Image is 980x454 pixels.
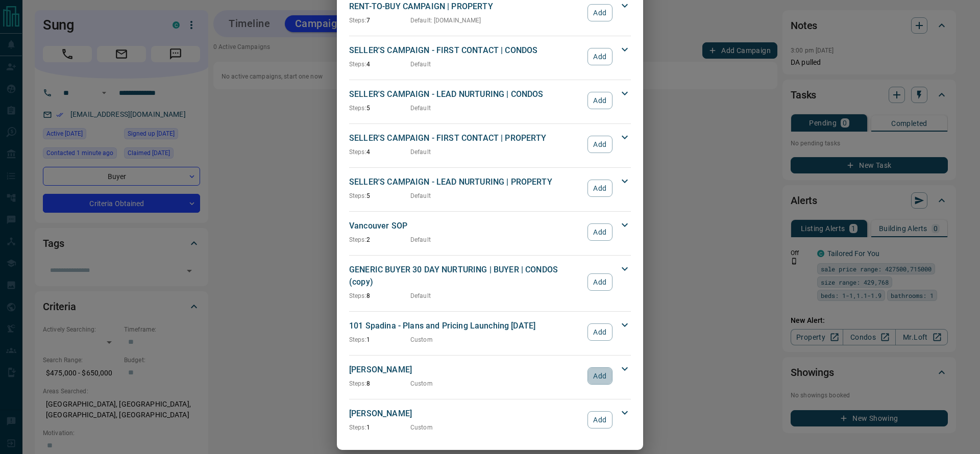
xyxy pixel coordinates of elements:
[349,235,410,244] p: 2
[349,17,366,24] span: Steps:
[410,235,431,244] p: Default
[349,236,366,243] span: Steps:
[349,86,631,115] div: SELLER'S CAMPAIGN - LEAD NURTURING | CONDOSSteps:5DefaultAdd
[349,61,366,68] span: Steps:
[587,48,612,65] button: Add
[349,147,410,157] p: 4
[349,191,410,200] p: 5
[349,88,582,100] p: SELLER'S CAMPAIGN - LEAD NURTURING | CONDOS
[587,367,612,385] button: Add
[349,424,366,431] span: Steps:
[410,191,431,200] p: Default
[349,60,410,69] p: 4
[349,16,410,25] p: 7
[587,92,612,109] button: Add
[410,379,433,388] p: Custom
[349,1,582,13] p: RENT-TO-BUY CAMPAIGN | PROPERTY
[349,406,631,434] div: [PERSON_NAME]Steps:1CustomAdd
[349,336,366,343] span: Steps:
[349,176,582,188] p: SELLER'S CAMPAIGN - LEAD NURTURING | PROPERTY
[349,104,410,113] p: 5
[410,16,481,25] p: Default : [DOMAIN_NAME]
[587,4,612,21] button: Add
[349,174,631,203] div: SELLER'S CAMPAIGN - LEAD NURTURING | PROPERTYSteps:5DefaultAdd
[349,218,631,246] div: Vancouver SOPSteps:2DefaultAdd
[410,291,431,300] p: Default
[349,364,582,376] p: [PERSON_NAME]
[349,291,410,300] p: 8
[349,423,410,432] p: 1
[349,220,582,232] p: Vancouver SOP
[349,379,410,388] p: 8
[349,130,631,159] div: SELLER'S CAMPAIGN - FIRST CONTACT | PROPERTYSteps:4DefaultAdd
[349,105,366,112] span: Steps:
[349,320,582,332] p: 101 Spadina - Plans and Pricing Launching [DATE]
[349,132,582,144] p: SELLER'S CAMPAIGN - FIRST CONTACT | PROPERTY
[349,335,410,344] p: 1
[349,292,366,299] span: Steps:
[587,411,612,428] button: Add
[349,192,366,199] span: Steps:
[410,335,433,344] p: Custom
[587,273,612,291] button: Add
[349,362,631,390] div: [PERSON_NAME]Steps:8CustomAdd
[349,380,366,387] span: Steps:
[410,423,433,432] p: Custom
[349,262,631,302] div: GENERIC BUYER 30 DAY NURTURING | BUYER | CONDOS (copy)Steps:8DefaultAdd
[349,264,582,288] p: GENERIC BUYER 30 DAY NURTURING | BUYER | CONDOS (copy)
[410,60,431,69] p: Default
[410,104,431,113] p: Default
[587,223,612,241] button: Add
[349,42,631,71] div: SELLER'S CAMPAIGN - FIRST CONTACT | CONDOSSteps:4DefaultAdd
[587,323,612,341] button: Add
[349,44,582,57] p: SELLER'S CAMPAIGN - FIRST CONTACT | CONDOS
[587,136,612,153] button: Add
[587,180,612,197] button: Add
[349,408,582,420] p: [PERSON_NAME]
[349,318,631,346] div: 101 Spadina - Plans and Pricing Launching [DATE]Steps:1CustomAdd
[349,148,366,156] span: Steps:
[410,147,431,157] p: Default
